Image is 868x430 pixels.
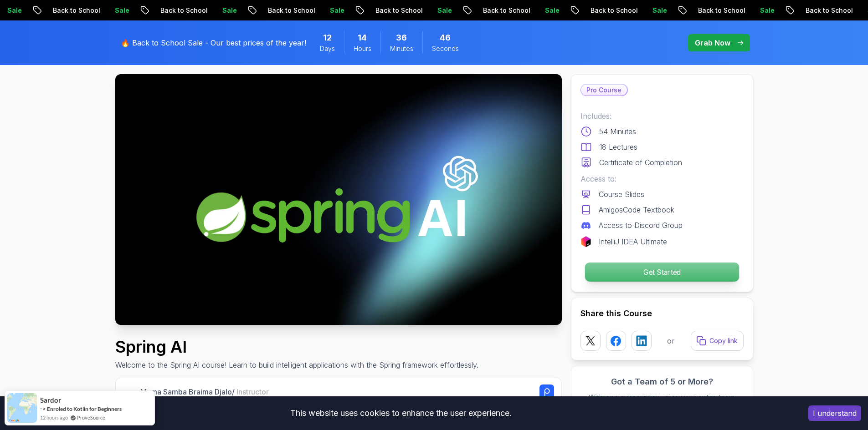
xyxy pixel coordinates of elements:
p: Access to: [580,173,744,184]
span: -> [40,405,46,412]
p: Sale [321,6,350,15]
p: Includes: [580,111,744,121]
p: Get Started [585,263,739,282]
p: 18 Lectures [599,142,637,152]
p: AmigosCode Textbook [599,204,674,215]
h2: Share this Course [580,307,744,320]
p: Sale [644,6,673,15]
p: Access to Discord Group [599,220,683,231]
img: provesource social proof notification image [7,393,37,423]
p: Back to School [689,6,751,15]
p: Sale [751,6,781,15]
p: Sale [429,6,458,15]
p: Course Slides [599,189,644,200]
p: Back to School [44,6,106,15]
p: Back to School [582,6,644,15]
span: 12 hours ago [40,414,68,421]
h3: Got a Team of 5 or More? [580,375,744,388]
p: Back to School [259,6,321,15]
p: 54 Minutes [599,126,636,137]
p: Sale [536,6,565,15]
p: Copy link [709,336,738,345]
button: Get Started [584,262,739,282]
p: Mama Samba Braima Djalo / [140,386,269,397]
span: Sardor [40,396,61,404]
p: IntelliJ IDEA Ultimate [599,236,667,247]
p: Back to School [797,6,859,15]
p: Back to School [367,6,429,15]
p: Back to School [474,6,536,15]
span: Days [320,44,335,53]
p: Sale [106,6,135,15]
img: jetbrains logo [580,236,591,247]
p: Pro Course [581,85,627,96]
p: Sale [214,6,243,15]
img: spring-ai_thumbnail [115,74,562,325]
p: 🔥 Back to School Sale - Our best prices of the year! [121,37,306,48]
p: Certificate of Completion [599,157,682,168]
h1: Spring AI [115,338,478,356]
span: 14 Hours [358,31,367,44]
button: Copy link [691,331,744,351]
button: Accept cookies [808,405,861,421]
span: 12 Days [323,31,332,44]
a: Enroled to Kotlin for Beginners [47,405,122,412]
div: This website uses cookies to enhance the user experience. [7,403,795,423]
p: Welcome to the Spring AI course! Learn to build intelligent applications with the Spring framewor... [115,359,478,370]
p: With one subscription, give your entire team access to all courses and features. [580,392,744,414]
span: Instructor [236,387,269,396]
img: Nelson Djalo [123,385,137,399]
span: Seconds [432,44,459,53]
a: ProveSource [77,414,105,421]
span: 36 Minutes [396,31,407,44]
span: Minutes [390,44,413,53]
span: Hours [354,44,371,53]
p: or [667,335,675,346]
p: Grab Now [695,37,730,48]
span: 46 Seconds [440,31,451,44]
p: Back to School [152,6,214,15]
